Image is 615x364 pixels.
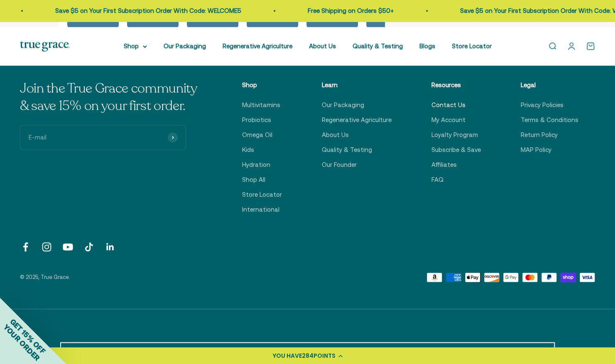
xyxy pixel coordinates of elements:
a: Our Founder [322,160,357,170]
div: Add [93,15,105,22]
a: Probiotics [242,115,271,125]
summary: Shop [124,41,147,51]
a: Regenerative Agriculture [322,115,392,125]
a: Store Locator [242,190,282,200]
a: Affiliates [431,160,457,170]
p: Join the True Grace community & save 15% on your first order. [20,80,202,115]
span: YOU HAVE [273,352,302,360]
a: Loyalty Program [431,130,478,140]
a: International [242,205,279,215]
a: Follow on LinkedIn [105,241,116,252]
a: Shop All [242,175,265,185]
p: Resources [431,80,481,90]
span: YOUR ORDER [2,322,42,362]
a: Regenerative Agriculture [223,42,292,49]
a: My Account [431,115,466,125]
a: Free Shipping on Orders $50+ [285,7,371,14]
span: GET 15% OFF [8,317,47,355]
a: Return Policy [521,130,558,140]
a: Quality & Testing [322,145,372,155]
a: Multivitamins [242,100,280,110]
span: POINTS [314,352,336,360]
div: Add [332,15,345,22]
a: About Us [309,42,336,49]
a: Kids [242,145,254,155]
a: Blogs [419,42,435,49]
a: MAP Policy [521,145,551,155]
p: Learn [322,80,392,90]
a: Follow on Instagram [41,241,52,252]
a: Follow on TikTok [83,241,95,252]
a: FAQ [431,175,443,185]
a: Our Packaging [164,42,206,49]
p: © 2025, True Grace. [20,273,70,282]
p: Legal [521,80,578,90]
a: Follow on YouTube [62,241,74,252]
a: Quality & Testing [353,42,403,49]
a: Subscribe & Save [431,145,481,155]
a: Store Locator [452,42,492,49]
div: Add [152,15,165,22]
p: Shop [242,80,282,90]
div: Add [272,15,285,22]
a: Terms & Conditions [521,115,578,125]
a: Hydration [242,160,270,170]
a: Follow on Facebook [20,241,31,252]
p: Save $5 on Your First Subscription Order With Code: WELCOME5 [32,6,218,16]
a: Contact Us [431,100,466,110]
a: Privacy Policies [521,100,564,110]
div: Add [212,15,225,22]
span: 284 [302,352,314,360]
a: Our Packaging [322,100,364,110]
a: Omega Oil [242,130,272,140]
a: About Us [322,130,349,140]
